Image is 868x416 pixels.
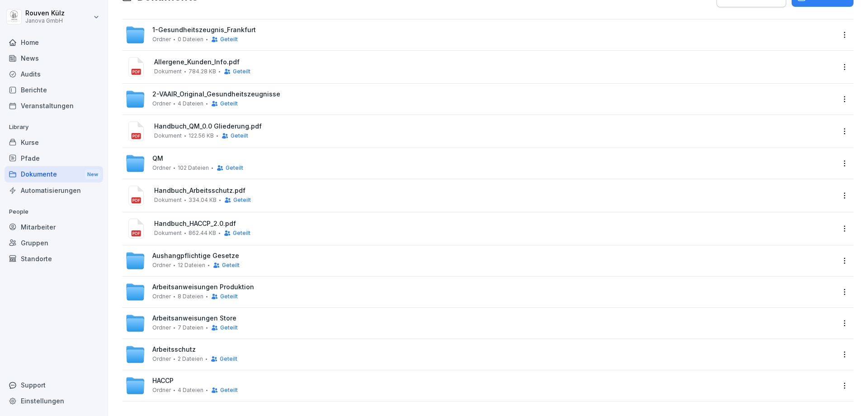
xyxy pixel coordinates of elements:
[152,155,163,163] span: QM
[152,315,236,322] span: Arbeitsanweisungen Store
[220,325,238,331] span: Geteilt
[178,100,203,107] span: 4 Dateien
[178,387,203,393] span: 4 Dateien
[233,230,250,236] span: Geteilt
[178,293,203,300] span: 8 Dateien
[85,169,100,180] div: New
[154,220,835,228] span: Handbuch_HACCP_2.0.pdf
[154,123,835,130] span: Handbuch_QM_0.0 Gliederung.pdf
[154,68,182,75] span: Dokument
[231,133,248,139] span: Geteilt
[125,376,835,396] a: HACCPOrdner4 DateienGeteilt
[220,356,237,362] span: Geteilt
[125,313,835,333] a: Arbeitsanweisungen StoreOrdner7 DateienGeteilt
[5,150,103,166] a: Pfade
[5,251,103,267] a: Standorte
[178,325,203,331] span: 7 Dateien
[152,293,171,300] span: Ordner
[5,235,103,251] a: Gruppen
[152,356,171,362] span: Ordner
[5,219,103,235] a: Mitarbeiter
[125,153,835,173] a: QMOrdner102 DateienGeteilt
[154,197,182,203] span: Dokument
[152,36,171,43] span: Ordner
[5,34,103,50] a: Home
[189,133,214,139] span: 122.56 KB
[220,36,238,43] span: Geteilt
[233,68,250,75] span: Geteilt
[152,26,256,34] span: 1-Gesundheitszeugnis_Frankfurt
[5,205,103,219] p: People
[226,165,243,171] span: Geteilt
[152,165,171,171] span: Ordner
[154,58,835,66] span: Allergene_Kunden_Info.pdf
[5,377,103,393] div: Support
[220,100,238,107] span: Geteilt
[152,377,174,385] span: HACCP
[25,18,65,24] p: Janova GmbH
[152,346,196,354] span: Arbeitsschutz
[154,230,182,236] span: Dokument
[220,387,238,393] span: Geteilt
[189,68,216,75] span: 784.28 KB
[222,262,240,268] span: Geteilt
[5,82,103,98] a: Berichte
[5,120,103,134] p: Library
[125,282,835,302] a: Arbeitsanweisungen ProduktionOrdner8 DateienGeteilt
[5,166,103,183] div: Dokumente
[125,251,835,271] a: Aushangpflichtige GesetzeOrdner12 DateienGeteilt
[5,50,103,66] a: News
[154,187,835,195] span: Handbuch_Arbeitsschutz.pdf
[233,197,251,203] span: Geteilt
[178,356,203,362] span: 2 Dateien
[220,293,238,300] span: Geteilt
[5,134,103,150] a: Kurse
[178,262,205,268] span: 12 Dateien
[154,133,182,139] span: Dokument
[125,89,835,109] a: 2-VAAIR_Original_GesundheitszeugnisseOrdner4 DateienGeteilt
[125,344,835,364] a: ArbeitsschutzOrdner2 DateienGeteilt
[152,252,239,260] span: Aushangpflichtige Gesetze
[178,165,209,171] span: 102 Dateien
[152,100,171,107] span: Ordner
[5,98,103,114] a: Veranstaltungen
[189,197,217,203] span: 334.04 KB
[25,10,65,17] p: Rouven Külz
[5,166,103,183] a: DokumenteNew
[152,387,171,393] span: Ordner
[152,91,280,98] span: 2-VAAIR_Original_Gesundheitszeugnisse
[5,182,103,198] a: Automatisierungen
[5,66,103,82] a: Audits
[152,283,254,291] span: Arbeitsanweisungen Produktion
[152,325,171,331] span: Ordner
[189,230,216,236] span: 862.44 KB
[178,36,203,43] span: 0 Dateien
[5,393,103,409] a: Einstellungen
[152,262,171,268] span: Ordner
[125,25,835,45] a: 1-Gesundheitszeugnis_FrankfurtOrdner0 DateienGeteilt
